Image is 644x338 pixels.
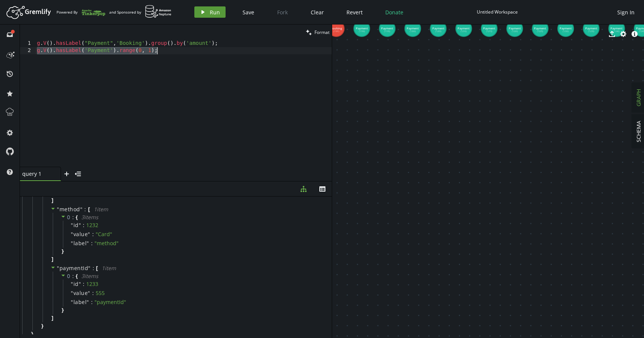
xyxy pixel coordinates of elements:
[71,289,73,297] span: "
[87,240,89,247] span: "
[194,6,226,18] button: Run
[57,264,60,272] span: "
[60,206,80,213] span: method
[86,281,98,287] div: 1233
[83,222,84,229] span: :
[96,230,112,238] span: " Card "
[81,214,98,221] span: 3 item s
[87,298,89,306] span: "
[95,240,119,247] span: " method "
[314,29,330,35] span: Format
[30,330,33,337] span: }
[50,315,53,321] span: ]
[22,170,52,177] span: query 1
[71,240,73,247] span: "
[20,40,36,47] div: 1
[88,289,90,297] span: "
[83,281,84,287] span: :
[40,323,43,329] span: }
[88,206,90,213] span: [
[72,273,74,280] span: :
[385,9,403,16] span: Donate
[80,206,83,213] span: "
[477,9,518,15] div: Untitled Workspace
[635,121,642,142] span: SCHEMA
[71,230,73,238] span: "
[88,230,90,238] span: "
[76,214,78,221] span: {
[50,197,53,204] span: ]
[50,256,53,263] span: ]
[67,272,70,280] span: 0
[95,298,126,306] span: " paymentId "
[380,6,409,18] button: Donate
[67,214,70,221] span: 0
[72,214,74,221] span: :
[93,265,95,272] span: :
[76,273,78,280] span: {
[73,231,88,238] span: value
[73,290,88,297] span: value
[61,307,64,313] span: }
[79,280,81,287] span: "
[91,299,93,306] span: :
[271,6,294,18] button: Fork
[56,6,105,19] div: Powered By
[102,264,116,272] span: 1 item
[96,265,98,272] span: [
[57,206,60,213] span: "
[305,6,330,18] button: Clear
[243,9,254,16] span: Save
[277,9,288,16] span: Fork
[79,221,81,229] span: "
[91,240,93,247] span: :
[237,6,260,18] button: Save
[20,47,36,54] div: 2
[341,6,368,18] button: Revert
[346,9,363,16] span: Revert
[96,290,105,297] div: 555
[71,298,73,306] span: "
[73,281,79,287] span: id
[94,206,108,213] span: 1 item
[617,9,635,16] span: Sign In
[73,240,87,247] span: label
[635,89,642,106] span: GRAPH
[84,206,86,213] span: :
[86,222,98,229] div: 1232
[145,5,172,18] img: AWS Neptune
[71,280,73,287] span: "
[60,264,89,272] span: paymentId
[613,6,638,18] button: Sign In
[61,248,64,255] span: }
[311,9,324,16] span: Clear
[73,222,79,229] span: id
[71,221,73,229] span: "
[210,9,220,16] span: Run
[109,5,172,19] div: and Sponsored by
[304,25,332,40] button: Format
[88,264,91,272] span: "
[92,290,94,297] span: :
[81,272,98,280] span: 3 item s
[73,299,87,306] span: label
[92,231,94,238] span: :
